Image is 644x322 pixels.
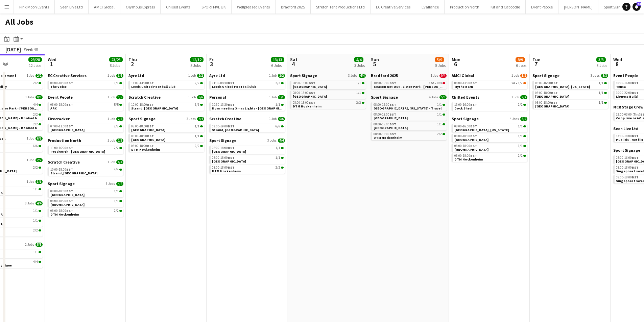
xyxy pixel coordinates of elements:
[416,0,445,14] button: Evallance
[14,0,55,14] button: Pink Moon Events
[445,0,485,14] button: Production North
[161,0,196,14] button: Chilled Events
[196,0,232,14] button: SPORTFIVE UK
[598,0,633,14] button: Sport Signage
[89,0,120,14] button: AMCI Global
[120,0,161,14] button: Olympus Express
[232,0,276,14] button: Wellpleased Events
[371,0,416,14] button: EC Creative Services
[311,0,371,14] button: Stretch Tent Productions Ltd
[526,0,558,14] button: Event People
[22,47,39,52] span: Week 40
[276,0,311,14] button: Bradford 2025
[637,2,641,6] span: 24
[558,0,598,14] button: [PERSON_NAME]
[5,46,21,53] div: [DATE]
[55,0,89,14] button: Seen Live Ltd
[485,0,526,14] button: Kit and Caboodle
[633,3,641,11] a: 24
